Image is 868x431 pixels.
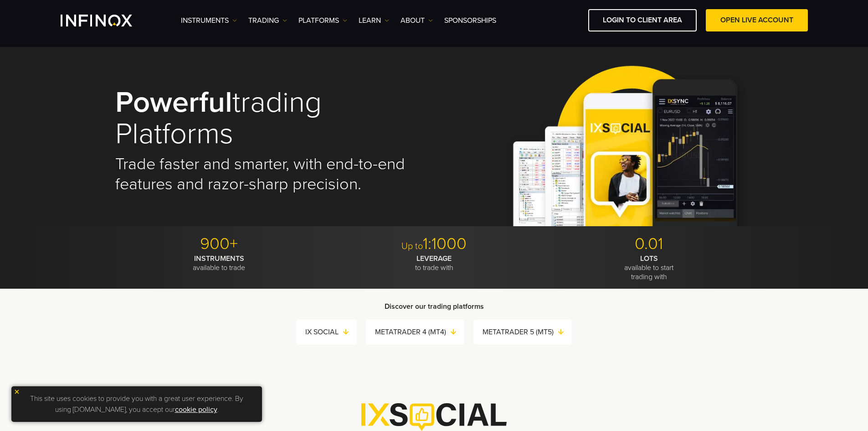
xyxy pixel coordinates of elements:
a: TRADING [248,15,287,26]
a: Learn [359,15,389,26]
h1: trading platforms [115,87,421,150]
a: PLATFORMS [298,15,347,26]
a: ABOUT [401,15,433,26]
a: OPEN LIVE ACCOUNT [706,9,808,31]
a: IX SOCIAL [305,326,357,338]
img: yellow close icon [14,389,20,395]
a: INFINOX Logo [61,15,154,26]
p: 0.01 [545,234,753,254]
a: METATRADER 4 (MT4) [375,326,464,338]
a: LOGIN TO CLIENT AREA [588,9,697,31]
a: SPONSORSHIPS [444,15,496,26]
h2: Trade faster and smarter, with end-to-end features and razor-sharp precision. [115,154,421,194]
img: IX Social [361,403,507,431]
a: cookie policy [175,405,217,414]
strong: Powerful [115,84,232,120]
p: available to start trading with [545,254,753,281]
p: 900+ [115,234,324,254]
strong: Discover our trading platforms [385,302,484,311]
strong: LOTS [640,254,658,263]
p: This site uses cookies to provide you with a great user experience. By using [DOMAIN_NAME], you a... [16,391,257,417]
strong: LEVERAGE [416,254,452,263]
a: METATRADER 5 (MT5) [483,326,572,338]
a: Instruments [181,15,237,26]
span: Up to [401,241,423,252]
p: available to trade [115,254,324,272]
strong: INSTRUMENTS [194,254,244,263]
p: to trade with [330,254,538,272]
p: 1:1000 [330,234,538,254]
